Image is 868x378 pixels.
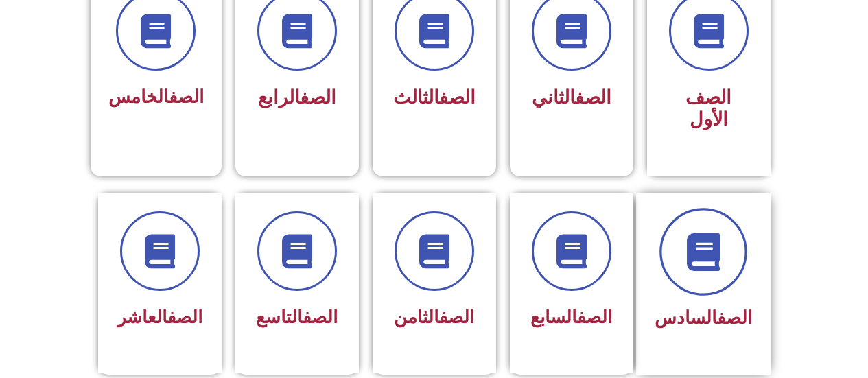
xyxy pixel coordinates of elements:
[577,307,612,327] a: الصف
[256,307,338,327] span: التاسع
[303,307,338,327] a: الصف
[393,86,476,108] span: الثالث
[117,307,202,327] span: العاشر
[169,86,204,107] a: الصف
[300,86,336,108] a: الصف
[439,86,476,108] a: الصف
[108,86,204,107] span: الخامس
[575,86,611,108] a: الصف
[167,307,202,327] a: الصف
[685,86,731,130] span: الصف الأول
[530,307,612,327] span: السابع
[394,307,474,327] span: الثامن
[655,307,752,328] span: السادس
[258,86,336,108] span: الرابع
[532,86,611,108] span: الثاني
[439,307,474,327] a: الصف
[717,307,752,328] a: الصف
